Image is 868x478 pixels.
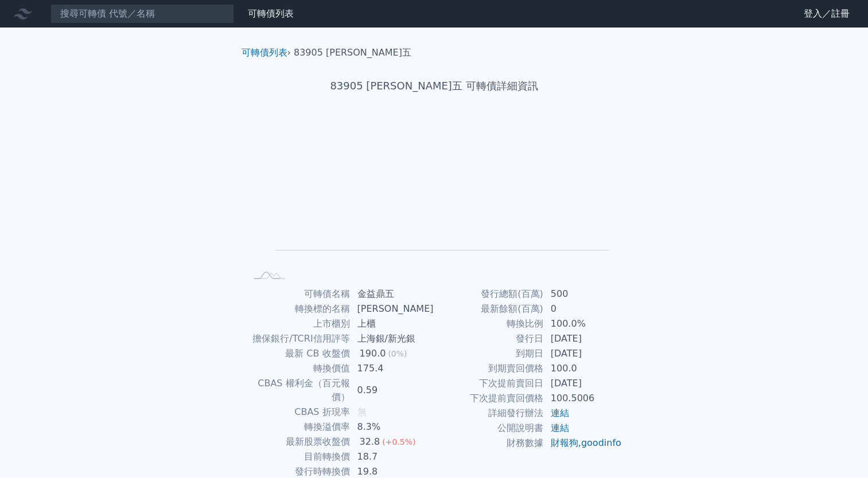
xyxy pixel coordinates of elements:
[246,316,351,331] td: 上市櫃別
[351,376,434,405] td: 0.59
[351,361,434,376] td: 175.4
[351,301,434,316] td: [PERSON_NAME]
[434,346,544,361] td: 到期日
[434,361,544,376] td: 到期賣回價格
[246,287,351,301] td: 可轉債名稱
[388,349,407,358] span: (0%)
[551,422,569,433] a: 連結
[351,420,434,434] td: 8.3%
[357,406,367,417] span: 無
[544,391,622,406] td: 100.5006
[551,408,569,418] a: 連結
[434,376,544,391] td: 下次提前賣回日
[544,346,622,361] td: [DATE]
[232,78,636,94] h1: 83905 [PERSON_NAME]五 可轉債詳細資訊
[544,331,622,346] td: [DATE]
[544,287,622,301] td: 500
[434,391,544,406] td: 下次提前賣回價格
[551,437,578,448] a: 財報狗
[581,437,621,448] a: goodinfo
[242,47,287,58] a: 可轉債列表
[544,316,622,331] td: 100.0%
[795,5,859,23] a: 登入／註冊
[434,436,544,450] td: 財務數據
[544,301,622,316] td: 0
[382,437,415,446] span: (+0.5%)
[434,331,544,346] td: 發行日
[434,421,544,436] td: 公開說明書
[351,449,434,464] td: 18.7
[357,435,383,449] div: 32.8
[246,420,351,434] td: 轉換溢價率
[246,449,351,464] td: 目前轉換價
[246,434,351,449] td: 最新股票收盤價
[246,346,351,361] td: 最新 CB 收盤價
[242,46,291,60] li: ›
[544,436,622,450] td: ,
[246,405,351,420] td: CBAS 折現率
[357,347,388,361] div: 190.0
[246,376,351,405] td: CBAS 權利金（百元報價）
[544,376,622,391] td: [DATE]
[434,316,544,331] td: 轉換比例
[246,361,351,376] td: 轉換價值
[544,361,622,376] td: 100.0
[351,287,434,301] td: 金益鼎五
[265,130,609,267] g: Chart
[246,331,351,346] td: 擔保銀行/TCRI信用評等
[351,316,434,331] td: 上櫃
[246,301,351,316] td: 轉換標的名稱
[351,331,434,346] td: 上海銀/新光銀
[434,301,544,316] td: 最新餘額(百萬)
[294,46,411,60] li: 83905 [PERSON_NAME]五
[434,406,544,421] td: 詳細發行辦法
[434,287,544,301] td: 發行總額(百萬)
[248,8,294,19] a: 可轉債列表
[50,4,234,23] input: 搜尋可轉債 代號／名稱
